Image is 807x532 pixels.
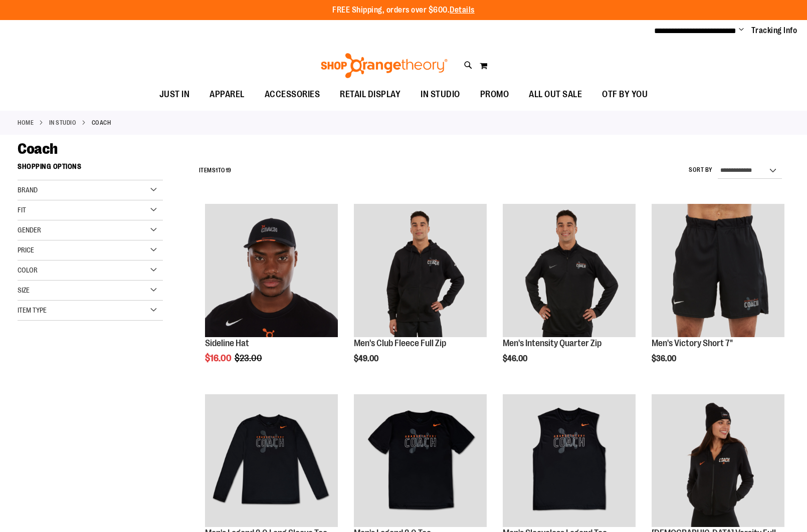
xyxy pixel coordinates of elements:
span: PROMO [480,83,509,106]
div: product [200,199,343,389]
strong: Shopping Options [18,158,163,180]
span: $46.00 [503,354,529,363]
span: IN STUDIO [421,83,460,106]
img: Shop Orangetheory [319,53,449,78]
span: Coach [18,140,58,157]
a: Men's Club Fleece Full Zip [354,338,446,348]
span: Price [18,246,34,254]
h2: Items to [199,163,232,178]
a: OTF Mens Coach FA23 Legend 2.0 LS Tee - Black primary image [205,394,338,528]
label: Sort By [689,166,713,174]
div: product [498,199,641,389]
span: Fit [18,206,26,214]
span: JUST IN [159,83,190,106]
img: OTF Mens Coach FA23 Legend 2.0 SS Tee - Black primary image [354,394,487,527]
a: Men's Victory Short 7" [652,338,733,348]
a: OTF Mens Coach FA23 Victory Short - Black primary image [652,204,784,338]
span: ALL OUT SALE [529,83,582,106]
p: FREE Shipping, orders over $600. [332,5,475,16]
img: OTF Mens Coach FA23 Club Fleece Full Zip - Black primary image [354,204,487,337]
a: Home [18,118,34,127]
div: product [647,199,789,389]
span: Item Type [18,306,47,314]
img: OTF Mens Coach FA23 Legend Sleeveless Tee - Black primary image [503,394,636,527]
a: OTF Mens Coach FA23 Legend Sleeveless Tee - Black primary image [503,394,636,528]
span: $23.00 [235,353,264,363]
span: Brand [18,186,38,194]
a: Sideline Hat [205,338,249,348]
a: Tracking Info [751,25,797,36]
a: Sideline Hat primary image [205,204,338,338]
span: ACCESSORIES [265,83,320,106]
span: $36.00 [652,354,678,363]
img: OTF Mens Coach FA23 Intensity Quarter Zip - Black primary image [503,204,636,337]
strong: Coach [92,118,111,127]
a: IN STUDIO [49,118,77,127]
a: Details [450,6,475,15]
span: 1 [216,167,218,174]
a: OTF Mens Coach FA23 Club Fleece Full Zip - Black primary image [354,204,487,338]
span: Color [18,266,38,274]
span: $49.00 [354,354,380,363]
a: OTF Mens Coach FA23 Intensity Quarter Zip - Black primary image [503,204,636,338]
img: OTF Mens Coach FA23 Victory Short - Black primary image [652,204,784,337]
img: OTF Ladies Coach FA23 Varsity Full Zip - Black primary image [652,394,784,527]
span: Gender [18,226,41,234]
a: OTF Mens Coach FA23 Legend 2.0 SS Tee - Black primary image [354,394,487,528]
a: Men's Intensity Quarter Zip [503,338,601,348]
span: APPAREL [210,83,245,106]
span: Size [18,286,30,294]
img: OTF Mens Coach FA23 Legend 2.0 LS Tee - Black primary image [205,394,338,527]
span: 19 [226,167,232,174]
span: OTF BY YOU [602,83,648,106]
div: product [349,199,492,389]
span: RETAIL DISPLAY [340,83,400,106]
span: $16.00 [205,353,233,363]
button: Account menu [739,26,744,36]
img: Sideline Hat primary image [205,204,338,337]
a: OTF Ladies Coach FA23 Varsity Full Zip - Black primary image [652,394,784,528]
